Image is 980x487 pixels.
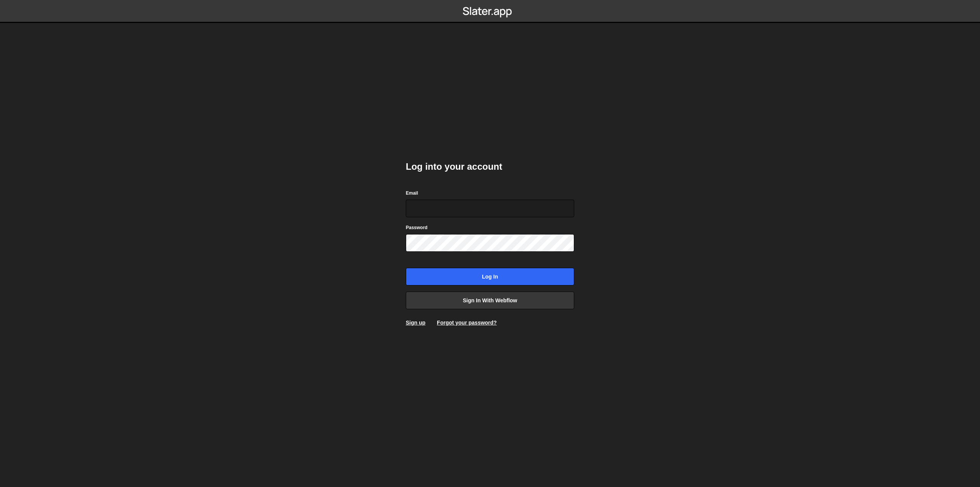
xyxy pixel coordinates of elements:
[406,292,574,309] a: Sign in with Webflow
[406,224,428,231] label: Password
[406,161,574,173] h2: Log into your account
[406,268,574,285] input: Log in
[406,189,418,197] label: Email
[406,320,425,326] a: Sign up
[437,320,497,326] a: Forgot your password?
